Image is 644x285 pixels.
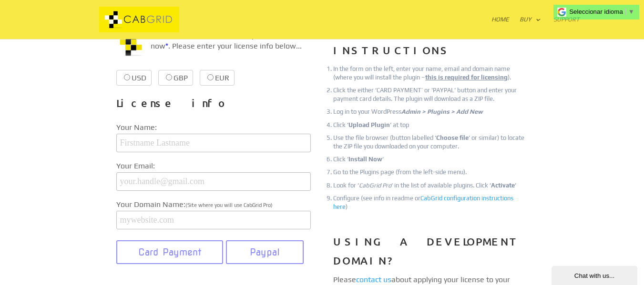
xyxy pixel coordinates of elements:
[116,134,311,152] input: Firstname Lastname
[116,30,311,59] p: is available to buy and download now . Please enter your license info below...
[333,232,528,275] h3: USING A DEVELOPMENT DOMAIN?
[359,182,391,189] em: CabGrid Pro
[166,74,172,80] input: GBP
[226,240,304,264] button: Paypal
[491,182,515,189] strong: Activate
[401,108,483,115] em: Admin > Plugins > Add New
[333,181,528,190] li: Look for ‘ ‘ in the list of available plugins. Click ‘ ‘
[552,264,639,285] iframe: chat widget
[116,198,311,211] label: Your Domain Name:
[116,211,311,229] input: mywebsite.com
[425,74,508,81] u: this is required for licensing
[333,41,528,65] h3: INSTRUCTIONS
[333,155,528,164] li: Click ‘ ‘
[116,70,152,86] label: USD
[116,172,311,191] input: your.handle@gmail.com
[124,74,130,80] input: USD
[333,108,528,116] li: Log in to your WordPress
[348,156,382,163] strong: Install Now
[628,8,634,15] span: ▼
[569,8,634,15] a: Seleccionar idioma​
[116,160,311,172] label: Your Email:
[348,121,390,128] strong: Upload Plugin
[185,202,273,208] span: (Site where you will use CabGrid Pro)
[625,8,626,15] span: ​
[333,134,528,151] li: Use the file browser (button labelled ‘ ‘ or similar) to locate the ZIP file you downloaded on yo...
[200,70,235,86] label: EUR
[333,86,528,103] li: Click the either ‘CARD PAYMENT’ or 'PAYPAL' button and enter your payment card details. The plugi...
[116,30,145,59] img: CabGrid WordPress Plugin
[333,194,528,211] li: Configure (see info in readme or )
[333,65,528,82] li: In the form on the left, enter your name, email and domain name (where you will install the plugi...
[116,94,311,118] h3: License info
[553,16,580,39] a: Support
[333,121,528,129] li: Click ‘ ‘ at top
[491,16,509,39] a: Home
[436,134,469,141] strong: Choose file
[158,70,193,86] label: GBP
[333,195,513,210] a: CabGrid configuration instructions here
[207,74,214,80] input: EUR
[520,16,541,39] a: Buy
[116,121,311,134] label: Your Name:
[116,240,224,264] button: Card Payment
[67,7,212,33] img: CabGrid
[569,8,623,15] span: Seleccionar idioma
[356,275,391,284] a: contact us
[333,168,528,177] li: Go to the Plugins page (from the left-side menu).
